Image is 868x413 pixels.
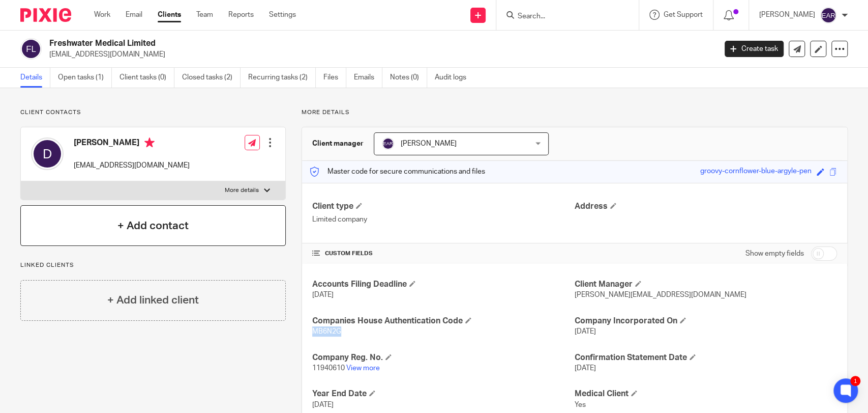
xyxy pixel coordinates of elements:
[575,389,837,399] h4: Medical Client
[312,365,345,372] span: 11940610
[182,68,241,88] a: Closed tasks (2)
[354,68,382,88] a: Emails
[119,68,174,88] a: Client tasks (0)
[312,316,575,326] h4: Companies House Authentication Code
[269,10,296,20] a: Settings
[664,11,703,18] span: Get Support
[20,261,286,269] p: Linked clients
[126,10,142,20] a: Email
[312,328,341,335] span: MB6N2G
[312,250,575,258] h4: CUSTOM FIELDS
[144,137,155,148] i: Primary
[31,137,64,170] img: svg%3E
[20,108,286,117] p: Client contacts
[20,38,42,60] img: svg%3E
[49,49,709,60] p: [EMAIL_ADDRESS][DOMAIN_NAME]
[575,352,837,363] h4: Confirmation Statement Date
[107,292,199,308] h4: + Add linked client
[575,401,586,408] span: Yes
[74,137,190,150] h4: [PERSON_NAME]
[74,160,190,171] p: [EMAIL_ADDRESS][DOMAIN_NAME]
[575,279,837,290] h4: Client Manager
[49,38,577,49] h2: Freshwater Medical Limited
[248,68,316,88] a: Recurring tasks (2)
[312,139,364,149] h3: Client manager
[346,365,380,372] a: View more
[759,10,815,20] p: [PERSON_NAME]
[517,12,608,21] input: Search
[382,137,394,150] img: svg%3E
[700,166,812,178] div: groovy-cornflower-blue-argyle-pen
[725,41,784,57] a: Create task
[302,108,848,117] p: More details
[575,365,596,372] span: [DATE]
[850,376,860,386] div: 1
[575,316,837,326] h4: Company Incorporated On
[310,167,485,177] p: Master code for secure communications and files
[575,291,746,298] span: [PERSON_NAME][EMAIL_ADDRESS][DOMAIN_NAME]
[575,201,837,212] h4: Address
[312,279,575,290] h4: Accounts Filing Deadline
[225,186,259,195] p: More details
[228,10,254,20] a: Reports
[158,10,181,20] a: Clients
[323,68,346,88] a: Files
[312,214,575,225] p: Limited company
[94,10,110,20] a: Work
[820,7,836,23] img: svg%3E
[117,218,189,234] h4: + Add contact
[196,10,213,20] a: Team
[20,8,71,22] img: Pixie
[312,401,334,408] span: [DATE]
[312,389,575,399] h4: Year End Date
[20,68,50,88] a: Details
[401,140,457,147] span: [PERSON_NAME]
[58,68,112,88] a: Open tasks (1)
[312,201,575,212] h4: Client type
[745,249,804,259] label: Show empty fields
[390,68,427,88] a: Notes (0)
[435,68,474,88] a: Audit logs
[312,291,334,298] span: [DATE]
[575,328,596,335] span: [DATE]
[312,352,575,363] h4: Company Reg. No.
